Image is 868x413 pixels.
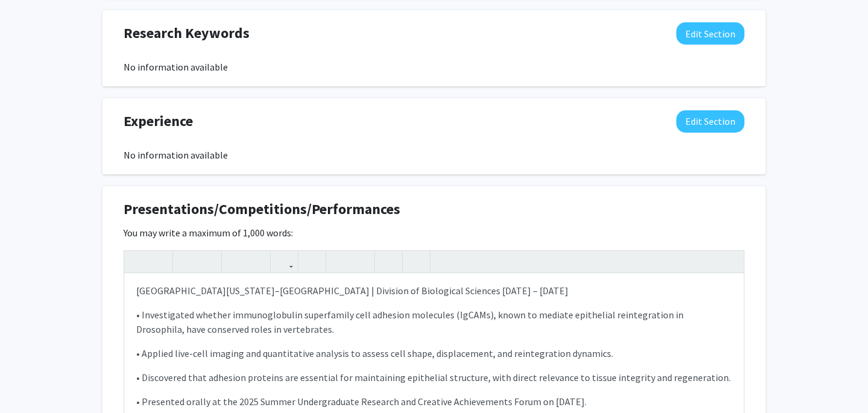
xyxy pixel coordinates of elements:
iframe: Chat [9,359,51,404]
button: Fullscreen [720,251,741,272]
button: Remove format [378,251,399,272]
p: • Discovered that adhesion proteins are essential for maintaining epithelial structure, with dire... [136,370,732,385]
button: Insert horizontal rule [406,251,427,272]
button: Link [274,251,295,272]
button: Ordered list [350,251,371,272]
button: Undo (Ctrl + Z) [127,251,148,272]
button: Superscript [225,251,246,272]
div: No information available [124,60,744,74]
span: Presentations/Competitions/Performances [124,198,400,220]
div: No information available [124,148,744,162]
button: Subscript [246,251,267,272]
span: Research Keywords [124,22,250,44]
p: • Presented orally at the 2025 Summer Undergraduate Research and Creative Achievements Forum on [... [136,394,732,409]
button: Strong (Ctrl + B) [176,251,197,272]
button: Edit Research Keywords [676,22,744,45]
p: • Investigated whether immunoglobulin superfamily cell adhesion molecules (IgCAMs), known to medi... [136,307,732,336]
p: • Applied live-cell imaging and quantitative analysis to assess cell shape, displacement, and rei... [136,346,732,361]
button: Insert Image [301,251,322,272]
span: Experience [124,110,193,132]
button: Emphasis (Ctrl + I) [197,251,218,272]
label: You may write a maximum of 1,000 words: [124,225,293,240]
button: Redo (Ctrl + Y) [148,251,169,272]
button: Unordered list [329,251,350,272]
p: [GEOGRAPHIC_DATA][US_STATE]–[GEOGRAPHIC_DATA] | Division of Biological Sciences [DATE] – [DATE] [136,283,732,298]
button: Edit Experience [676,110,744,133]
